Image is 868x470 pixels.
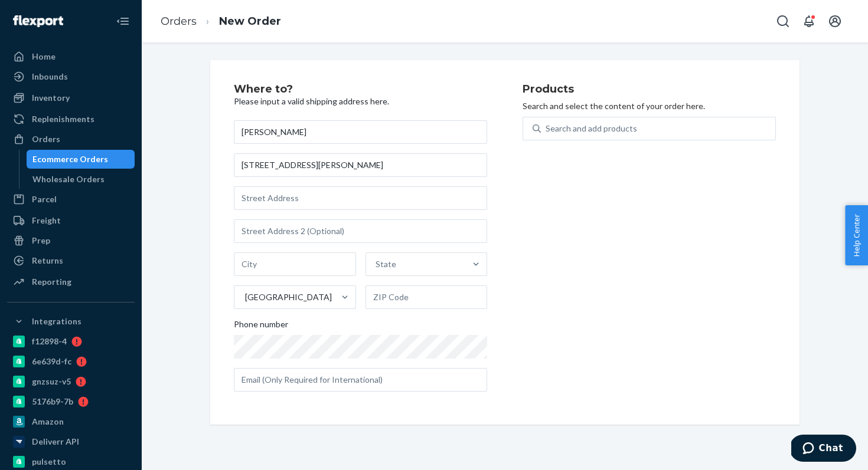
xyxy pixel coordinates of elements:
input: Email (Only Required for International) [234,368,487,392]
a: 5176b9-7b [7,392,135,411]
div: Reporting [32,276,71,288]
h2: Where to? [234,84,487,96]
div: Parcel [32,193,57,205]
button: Open account menu [823,9,847,33]
button: Open Search Box [771,9,795,33]
p: Please input a valid shipping address here. [234,96,487,107]
input: ZIP Code [366,285,488,309]
a: 6e639d-fc [7,352,135,371]
a: Inbounds [7,67,135,86]
div: Wholesale Orders [32,173,105,185]
div: 5176b9-7b [32,396,73,407]
a: Prep [7,231,135,250]
div: 6e639d-fc [32,356,71,367]
div: pulsetto [32,456,66,468]
a: Returns [7,251,135,270]
button: Help Center [845,205,868,265]
a: Replenishments [7,110,135,129]
button: Open notifications [797,9,821,33]
a: Wholesale Orders [27,170,135,189]
div: Integrations [32,315,81,327]
div: Inventory [32,92,70,104]
input: Company Name [234,153,487,177]
a: Ecommerce Orders [27,150,135,169]
a: New Order [219,15,281,28]
div: Orders [32,133,60,145]
div: [GEOGRAPHIC_DATA] [245,291,332,303]
img: Flexport logo [13,15,63,27]
a: Reporting [7,272,135,291]
p: Search and select the content of your order here. [523,100,776,112]
a: Parcel [7,190,135,209]
a: Freight [7,211,135,230]
a: Orders [7,130,135,149]
a: Home [7,47,135,66]
iframe: Opens a widget where you can chat to one of our agents [791,435,856,464]
input: City [234,252,356,276]
ol: breadcrumbs [151,4,291,39]
div: f12898-4 [32,336,67,347]
div: Home [32,51,56,63]
div: Ecommerce Orders [32,153,108,165]
div: State [376,258,396,270]
input: Street Address 2 (Optional) [234,219,487,243]
input: First & Last Name [234,120,487,144]
a: Deliverr API [7,432,135,451]
div: Returns [32,255,63,267]
div: Prep [32,235,50,246]
a: f12898-4 [7,332,135,351]
div: Amazon [32,416,64,428]
a: Inventory [7,88,135,107]
input: Street Address [234,186,487,210]
div: Search and add products [546,123,637,134]
a: Orders [161,15,197,28]
div: Replenishments [32,113,94,125]
div: Inbounds [32,71,68,83]
input: [GEOGRAPHIC_DATA] [244,291,245,303]
button: Integrations [7,312,135,331]
h2: Products [523,84,776,96]
div: Freight [32,215,61,226]
a: gnzsuz-v5 [7,372,135,391]
div: Deliverr API [32,436,79,448]
div: gnzsuz-v5 [32,376,71,387]
span: Phone number [234,318,288,335]
a: Amazon [7,412,135,431]
button: Close Navigation [111,9,135,33]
